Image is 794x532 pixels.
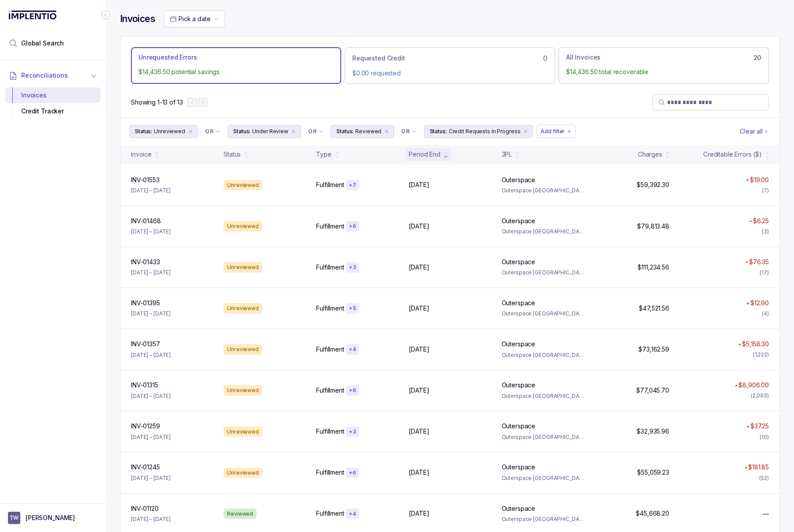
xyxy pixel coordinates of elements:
p: Fulfillment [316,468,344,477]
p: INV-01553 [131,176,160,184]
img: red pointer upwards [746,302,749,304]
p: [DATE] [409,427,429,436]
p: + 4 [349,346,357,353]
p: [DATE] [409,304,429,313]
div: 3PL [502,150,512,159]
search: Date Range Picker [170,15,210,23]
span: User initials [8,512,20,524]
p: Status: [336,127,354,136]
button: Filter Chip Under Review [227,125,301,138]
div: Credit Tracker [12,103,93,119]
p: Fulfillment [316,263,344,272]
div: remove content [187,128,194,135]
div: Unreviewed [224,262,262,273]
p: $111,234.56 [637,263,669,272]
p: OR [205,128,213,135]
div: remove content [383,128,390,135]
p: Outerspace [502,463,536,472]
p: [DATE] – [DATE] [131,433,171,442]
button: Filter Chip Reviewed [331,125,394,138]
div: Period End [409,150,440,159]
p: + 3 [349,428,357,435]
p: + 5 [349,305,357,312]
p: $73,162.59 [638,345,669,354]
button: Filter Chip Unreviewed [129,125,198,138]
p: INV-01245 [131,463,160,472]
button: Filter Chip Connector undefined [305,125,327,138]
p: [DATE] – [DATE] [131,186,171,195]
p: $79,813.48 [637,222,669,231]
img: red pointer upwards [746,179,749,181]
p: + 6 [349,387,357,394]
p: INV-01120 [131,504,159,513]
p: INV-01259 [131,422,160,431]
p: Outerspace [502,258,536,266]
div: (17) [760,268,769,277]
p: + 4 [349,510,357,517]
p: OR [308,128,317,135]
p: Add filter [541,127,565,136]
div: Unreviewed [224,344,262,355]
p: [PERSON_NAME] [26,513,75,522]
p: INV-01395 [131,299,160,307]
p: Outerspace [502,340,536,348]
div: (10) [760,433,769,442]
p: [DATE] – [DATE] [131,515,171,524]
div: Status [224,150,241,159]
p: [DATE] – [DATE] [131,351,171,360]
div: Creditable Errors ($) [703,150,762,159]
p: $77,045.70 [636,386,669,395]
p: Outerspace [502,504,536,513]
div: 0 [352,53,548,64]
p: Fulfillment [316,509,344,518]
p: $0.00 requested [352,69,548,78]
div: Charges [638,150,662,159]
p: Outerspace [GEOGRAPHIC_DATA] [502,227,584,236]
div: (3) [762,227,769,236]
p: Outerspace [GEOGRAPHIC_DATA] [502,309,584,318]
p: Unreviewed [154,127,185,136]
p: [DATE] – [DATE] [131,309,171,318]
img: red pointer upwards [745,261,748,263]
p: [DATE] – [DATE] [131,392,171,401]
p: [DATE] – [DATE] [131,474,171,483]
p: Outerspace [502,381,536,390]
div: Unreviewed [224,427,262,437]
li: Filter Chip Connector undefined [205,128,220,135]
p: Fulfillment [316,386,344,395]
p: OR [401,128,410,135]
p: $19.00 [750,176,769,184]
li: Filter Chip Connector undefined [401,128,417,135]
span: Global Search [21,39,64,48]
p: $76.35 [749,258,769,266]
p: $8,906.00 [738,381,769,390]
div: Unreviewed [224,303,262,314]
div: Unreviewed [224,180,262,191]
p: [DATE] [409,263,429,272]
p: [DATE] – [DATE] [131,227,171,236]
p: INV-01468 [131,217,161,225]
ul: Action Tab Group [131,47,769,83]
p: Fulfillment [316,180,344,189]
button: Filter Chip Connector undefined [398,125,420,138]
p: Outerspace [GEOGRAPHIC_DATA] [502,474,584,483]
button: Filter Chip Connector undefined [201,125,224,138]
p: $5,158.30 [742,340,769,348]
button: Filter Chip Add filter [537,125,576,138]
img: red pointer upwards [749,220,752,222]
p: Under Review [252,127,288,136]
p: Requested Credit [352,54,405,63]
div: remove content [522,128,529,135]
p: Outerspace [502,217,536,225]
p: [DATE] [409,222,429,231]
button: User initials[PERSON_NAME] [8,512,98,524]
p: Fulfillment [316,427,344,436]
button: Reconciliations [5,66,101,85]
p: Outerspace [GEOGRAPHIC_DATA] [502,433,584,442]
p: Outerspace [GEOGRAPHIC_DATA] [502,392,584,401]
img: red pointer upwards [735,384,738,386]
div: Unreviewed [224,385,262,396]
li: Filter Chip Credit Requests In Progress [424,125,533,138]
